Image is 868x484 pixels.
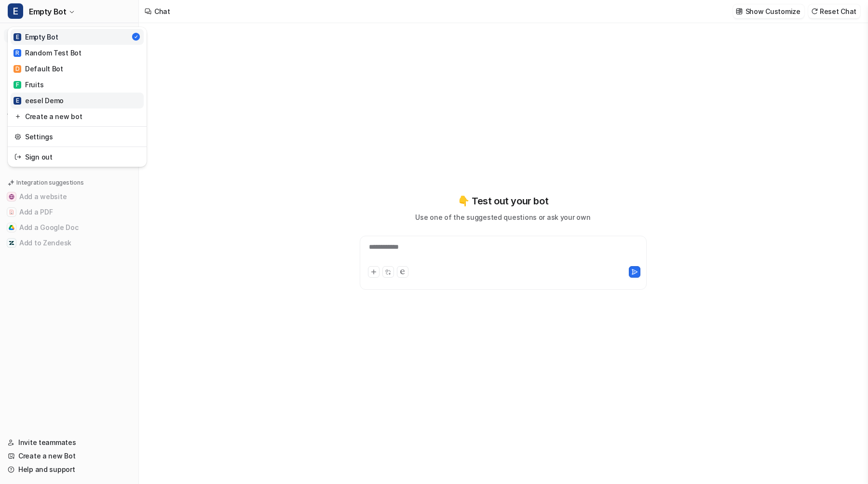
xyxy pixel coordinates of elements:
[14,32,58,42] div: Empty Bot
[14,95,64,106] div: eesel Demo
[11,129,144,145] a: Settings
[14,152,21,162] img: reset
[14,49,21,57] span: R
[8,27,147,167] div: EEmpty Bot
[14,48,81,58] div: Random Test Bot
[29,5,66,18] span: Empty Bot
[8,3,23,19] span: E
[14,33,21,41] span: E
[14,64,63,74] div: Default Bot
[14,81,21,89] span: F
[14,80,43,90] div: Fruits
[14,65,21,73] span: D
[11,108,144,124] a: Create a new bot
[14,132,21,142] img: reset
[11,149,144,165] a: Sign out
[14,97,21,105] span: E
[14,111,21,121] img: reset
